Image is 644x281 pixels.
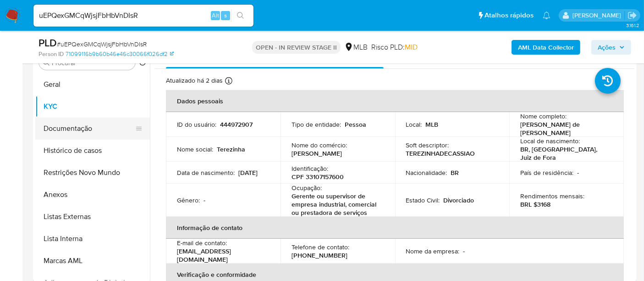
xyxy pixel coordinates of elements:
[238,169,258,177] p: [DATE]
[35,96,150,118] button: KYC
[35,118,143,140] button: Documentação
[463,247,465,255] p: -
[344,42,368,52] div: MLB
[177,239,227,247] p: E-mail de contato :
[35,162,150,184] button: Restrições Novo Mundo
[166,76,223,85] p: Atualizado há 2 dias
[177,169,235,177] p: Data de nascimento :
[204,196,205,204] p: -
[252,41,341,54] p: OPEN - IN REVIEW STAGE II
[217,145,245,153] p: Terezinha
[33,10,253,22] input: Pesquise usuários ou casos...
[371,42,418,52] span: Risco PLD:
[35,184,150,206] button: Anexos
[520,112,567,120] p: Nome completo :
[577,169,579,177] p: -
[520,120,609,137] p: [PERSON_NAME] de [PERSON_NAME]
[57,39,147,49] span: # uEPQexGMCqWjsjFbHbVnDIsR
[451,169,459,177] p: BR
[598,40,616,55] span: Ações
[292,184,322,192] p: Ocupação :
[220,120,253,129] p: 444972907
[406,169,447,177] p: Nacionalidade :
[292,120,341,129] p: Tipo de entidade :
[35,140,150,162] button: Histórico de casos
[292,141,347,149] p: Nome do comércio :
[520,192,584,200] p: Rendimentos mensais :
[406,196,440,204] p: Estado Civil :
[292,251,347,259] p: [PHONE_NUMBER]
[177,145,213,153] p: Nome social :
[39,35,57,50] b: PLD
[224,11,227,20] span: s
[520,137,580,145] p: Local de nascimento :
[35,250,150,272] button: Marcas AML
[591,40,631,55] button: Ações
[572,11,624,20] p: erico.trevizan@mercadopago.com.br
[520,169,573,177] p: País de residência :
[292,149,342,157] p: [PERSON_NAME]
[139,59,146,69] button: Retornar ao pedido padrão
[35,73,150,96] button: Geral
[166,217,624,239] th: Informação de contato
[512,40,580,55] button: AML Data Collector
[177,120,216,129] p: ID do usuário :
[292,164,328,173] p: Identificação :
[292,243,349,251] p: Telefone de contato :
[166,90,624,112] th: Dados pessoais
[66,50,174,58] a: 71099116b9b60b46e46c30066f026df2
[292,173,344,181] p: CPF 33107157600
[177,247,266,264] p: [EMAIL_ADDRESS][DOMAIN_NAME]
[212,11,219,20] span: Alt
[484,11,534,20] span: Atalhos rápidos
[405,42,418,52] span: MID
[626,22,639,29] span: 3.161.2
[406,247,460,255] p: Nome da empresa :
[231,9,250,22] button: search-icon
[35,228,150,250] button: Lista Interna
[520,145,609,162] p: BR, [GEOGRAPHIC_DATA], Juiz de Fora
[345,120,366,129] p: Pessoa
[543,11,550,19] a: Notificações
[518,40,574,55] b: AML Data Collector
[406,120,422,129] p: Local :
[292,192,380,217] p: Gerente ou supervisor de empresa industrial, comercial ou prestadora de serviços
[444,196,474,204] p: Divorciado
[177,196,200,204] p: Gênero :
[627,11,637,20] a: Sair
[520,200,550,208] p: BRL $3168
[39,50,64,58] b: Person ID
[406,149,475,157] p: TEREZINHADECASSIAO
[406,141,449,149] p: Soft descriptor :
[35,206,150,228] button: Listas Externas
[426,120,439,129] p: MLB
